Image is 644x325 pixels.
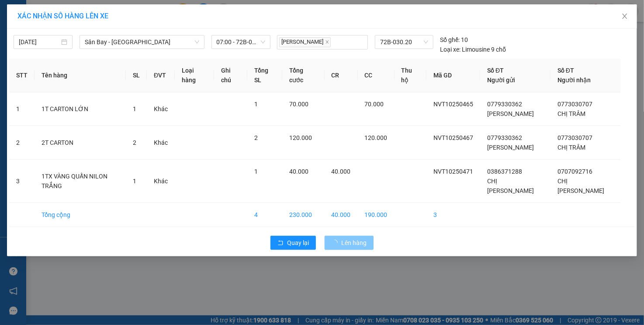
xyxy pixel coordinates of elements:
span: 2 [133,139,136,146]
span: 0779330362 [487,101,522,108]
td: 3 [9,160,35,203]
span: NVT10250471 [433,168,473,175]
span: close [621,13,628,20]
th: Tổng SL [247,59,282,92]
span: 120.000 [289,134,312,141]
th: SL [126,59,147,92]
td: Khác [147,160,175,203]
div: VP 184 [PERSON_NAME] - HCM [7,7,77,39]
span: CHỊ TRÂM [557,110,585,117]
th: CR [325,59,358,92]
span: 1 [133,178,136,185]
span: XÁC NHẬN SỐ HÀNG LÊN XE [17,12,108,20]
span: 70.000 [289,101,308,108]
td: 2T CARTON [35,126,126,160]
span: 1 [254,101,258,108]
span: 07:00 - 72B-030.20 [217,35,265,49]
th: ĐVT [147,59,175,92]
span: Gửi: [7,8,21,17]
span: [PERSON_NAME] [279,37,331,47]
span: 72B-030.20 [380,35,428,49]
span: 1 [133,105,136,112]
td: Khác [147,92,175,126]
span: Nhận: [83,8,104,17]
span: 0779330362 [487,134,522,141]
span: NVT10250467 [433,134,473,141]
span: Người nhận [557,77,591,84]
td: 1 [9,92,35,126]
span: 0386371288 [487,168,522,175]
span: Số ĐT [557,67,574,74]
span: 40.000 [289,168,308,175]
th: Tên hàng [35,59,126,92]
td: 4 [247,203,282,227]
th: Ghi chú [214,59,247,92]
span: 2 [254,134,258,141]
span: close [325,40,329,44]
td: 190.000 [358,203,395,227]
td: 1T CARTON LỚN [35,92,126,126]
span: CHỊ [PERSON_NAME] [557,178,604,194]
div: 0707092716 [83,49,154,62]
th: CC [358,59,395,92]
th: Tổng cước [282,59,325,92]
span: 40.000 [332,168,351,175]
th: Mã GD [426,59,480,92]
span: 0773030707 [557,101,592,108]
div: VP 108 [PERSON_NAME] [83,7,154,28]
span: 0773030707 [557,134,592,141]
span: [PERSON_NAME] [487,144,534,151]
th: Thu hộ [395,59,427,92]
span: Lên hàng [341,238,367,248]
span: down [194,39,200,45]
span: 0707092716 [557,168,592,175]
td: 3 [426,203,480,227]
th: STT [9,59,35,92]
span: Số ghế: [440,35,460,45]
div: Limousine 9 chỗ [440,45,506,54]
span: [PERSON_NAME] [487,110,534,117]
span: VPVT [96,62,129,77]
div: 10 [440,35,468,45]
td: 40.000 [325,203,358,227]
span: 1 [254,168,258,175]
span: 70.000 [365,101,384,108]
span: CHỊ [PERSON_NAME] [487,178,534,194]
span: Quay lại [287,238,309,248]
button: rollbackQuay lại [270,236,316,250]
div: 0386371288 [7,60,77,72]
th: Loại hàng [175,59,214,92]
td: 2 [9,126,35,160]
div: CHỊ [PERSON_NAME] [83,28,154,49]
td: Tổng cộng [35,203,126,227]
td: 1TX VÀNG QUẤN NILON TRẮNG [35,160,126,203]
td: Khác [147,126,175,160]
td: 230.000 [282,203,325,227]
span: rollback [277,240,284,247]
span: NVT10250465 [433,101,473,108]
input: 12/10/2025 [19,37,59,47]
span: loading [332,240,341,246]
span: Loại xe: [440,45,461,54]
span: Sân Bay - Vũng Tàu [85,35,199,49]
span: 120.000 [365,134,388,141]
span: Người gửi [487,77,515,84]
span: Số ĐT [487,67,504,74]
button: Close [613,4,637,29]
button: Lên hàng [325,236,374,250]
span: CHỊ TRÂM [557,144,585,151]
div: CHỊ [PERSON_NAME] [7,39,77,60]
